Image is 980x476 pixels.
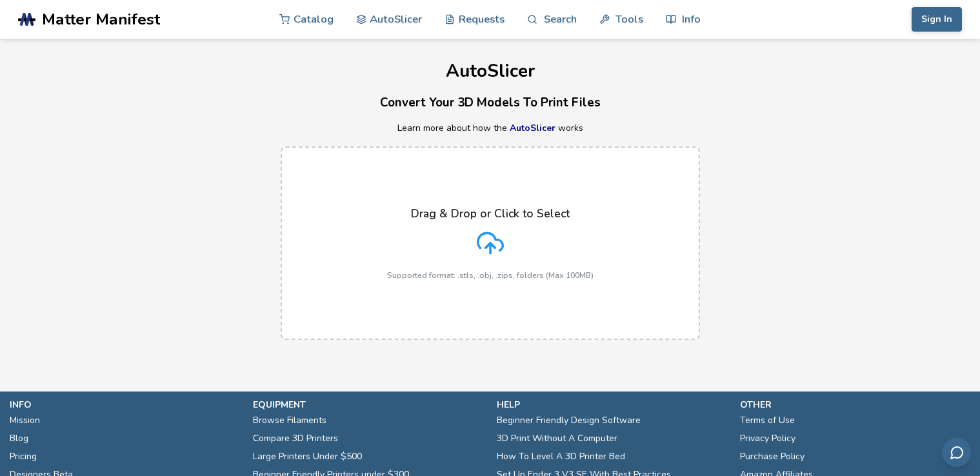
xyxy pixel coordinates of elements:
a: 3D Print Without A Computer [497,430,617,448]
a: AutoSlicer [510,122,555,134]
a: Compare 3D Printers [253,430,338,448]
p: other [740,398,970,412]
a: Beginner Friendly Design Software [497,412,641,430]
a: How To Level A 3D Printer Bed [497,448,625,466]
button: Sign In [912,7,962,32]
p: equipment [253,398,483,412]
a: Pricing [10,448,37,466]
a: Mission [10,412,40,430]
p: Supported format: .stls, .obj, .zips, folders (Max 100MB) [387,271,594,280]
span: Matter Manifest [42,10,160,28]
p: Drag & Drop or Click to Select [411,207,570,220]
a: Privacy Policy [740,430,795,448]
button: Send feedback via email [942,438,971,467]
a: Large Printers Under $500 [253,448,362,466]
a: Terms of Use [740,412,795,430]
a: Blog [10,430,28,448]
p: help [497,398,727,412]
p: info [10,398,240,412]
a: Purchase Policy [740,448,805,466]
a: Browse Filaments [253,412,326,430]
